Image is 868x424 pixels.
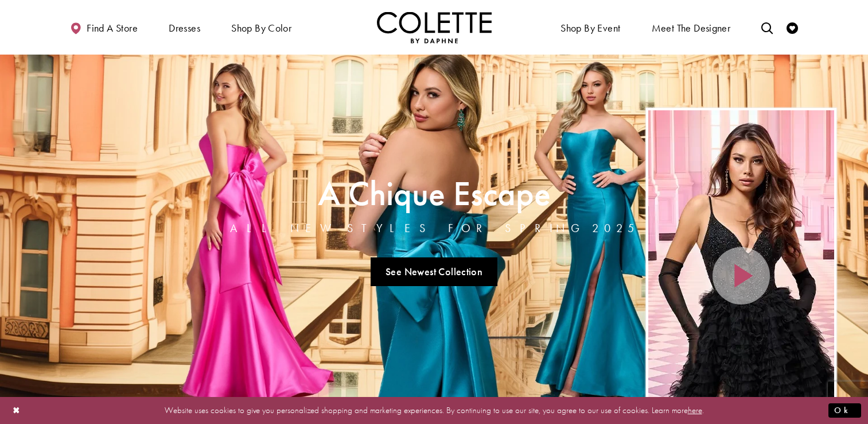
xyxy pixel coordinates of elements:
button: Close Dialog [7,400,26,421]
a: Meet the designer [649,11,734,43]
a: Toggle search [758,11,776,43]
span: Find a store [87,22,138,34]
a: See Newest Collection A Chique Escape All New Styles For Spring 2025 [371,257,498,286]
a: here [688,404,702,416]
span: Shop By Event [560,22,620,34]
a: Visit Home Page [377,11,492,43]
span: Dresses [169,22,200,34]
span: Meet the designer [652,22,731,34]
ul: Slider Links [227,253,642,291]
a: Find a store [67,11,141,43]
button: Submit Dialog [828,403,861,418]
span: Dresses [166,11,203,43]
a: Check Wishlist [784,11,801,43]
span: Shop by color [231,22,291,34]
img: Colette by Daphne [377,11,492,43]
p: Website uses cookies to give you personalized shopping and marketing experiences. By continuing t... [83,403,785,418]
span: Shop by color [228,11,294,43]
span: Shop By Event [558,11,623,43]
